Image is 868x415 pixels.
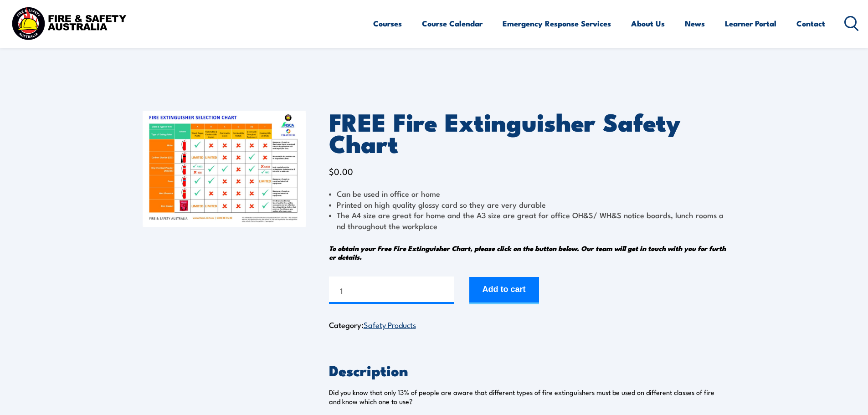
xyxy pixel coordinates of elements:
em: To obtain your Free Fire Extinguisher Chart, please click on the button below. Our team will get ... [329,243,726,262]
a: News [685,11,705,36]
span: Category: [329,319,416,330]
li: The A4 size are great for home and the A3 size are great for office OH&S/ WH&S notice boards, lun... [329,210,726,231]
a: Emergency Response Services [503,11,611,36]
bdi: 0.00 [329,165,353,177]
img: FREE Fire Extinguisher Safety Chart [143,111,306,227]
button: Add to cart [469,277,539,304]
a: Learner Portal [725,11,776,36]
a: About Us [631,11,665,36]
h1: FREE Fire Extinguisher Safety Chart [329,111,726,153]
a: Course Calendar [422,11,483,36]
li: Can be used in office or home [329,188,726,199]
h2: Description [329,364,726,376]
li: Printed on high quality glossy card so they are very durable [329,199,726,210]
a: Courses [373,11,402,36]
p: Did you know that only 13% of people are aware that different types of fire extinguishers must be... [329,388,726,406]
input: Product quantity [329,277,454,304]
a: Contact [796,11,825,36]
span: $ [329,165,334,177]
a: Safety Products [364,319,416,330]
